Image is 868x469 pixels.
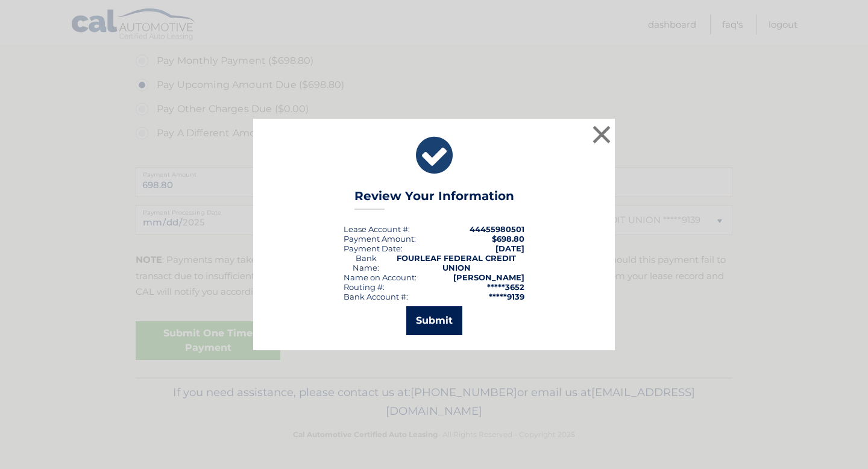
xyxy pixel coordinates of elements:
div: : [344,244,403,253]
button: Submit [406,306,462,335]
div: Payment Amount: [344,234,416,244]
span: $698.80 [492,234,524,244]
button: × [590,122,614,146]
strong: 44455980501 [470,224,524,234]
div: Routing #: [344,282,385,292]
strong: FOURLEAF FEDERAL CREDIT UNION [397,253,516,272]
span: [DATE] [495,244,524,253]
div: Lease Account #: [344,224,410,234]
span: Payment Date [344,244,401,253]
div: Name on Account: [344,272,417,282]
div: Bank Name: [344,253,388,272]
h3: Review Your Information [354,189,514,210]
div: Bank Account #: [344,292,408,301]
strong: [PERSON_NAME] [453,272,524,282]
